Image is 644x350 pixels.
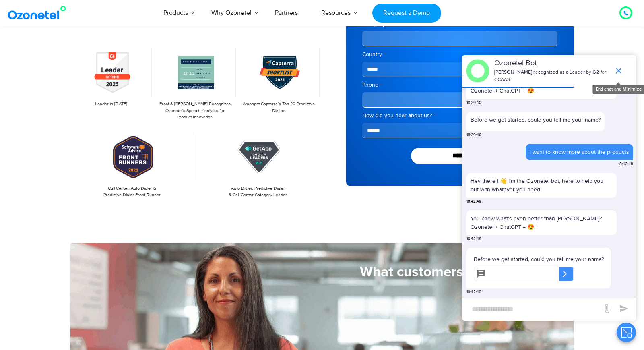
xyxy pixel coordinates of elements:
span: 18:42:48 [618,161,633,167]
p: Before we get started, could you tell me your name? [474,255,604,263]
label: Phone [362,81,557,89]
span: 18:42:49 [466,289,481,295]
p: Leader in [DATE] [74,101,148,108]
img: header [466,59,489,83]
label: Country [362,50,557,58]
p: [PERSON_NAME] recognized as a Leader by G2 for CCAAS [494,69,610,83]
p: You know what's even better than [PERSON_NAME]? Ozonetel + ChatGPT = 😍! [471,214,613,231]
h5: What customers say about us! [70,265,551,279]
div: i want to know more about the products [530,148,629,156]
p: Frost & [PERSON_NAME] Recognizes Ozonetel's Speech Analytics for Product Innovation [158,101,231,121]
p: Call Center, Auto Dialer & Predictive Dialer Front Runner [74,185,190,199]
p: Ozonetel Bot [494,58,610,69]
p: Before we get started, could you tell me your name? [471,116,601,124]
span: 18:42:49 [466,236,481,242]
div: new-msg-input [466,302,598,317]
p: Hey there ! 👋 I'm the Ozonetel bot, here to help you out with whatever you need! [471,177,613,194]
p: Auto Dialer, Predictive Dialer & Call Center Category Leader [200,185,316,199]
a: Request a Demo [372,4,441,23]
button: Close chat [617,323,636,342]
span: 18:29:40 [466,132,481,138]
span: end chat or minimize [611,63,627,79]
p: Amongst Capterra’s Top 20 Predictive Dialers [242,101,316,114]
span: 18:29:40 [466,100,481,106]
span: 18:42:49 [466,199,481,205]
label: How did you hear about us? [362,112,557,120]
